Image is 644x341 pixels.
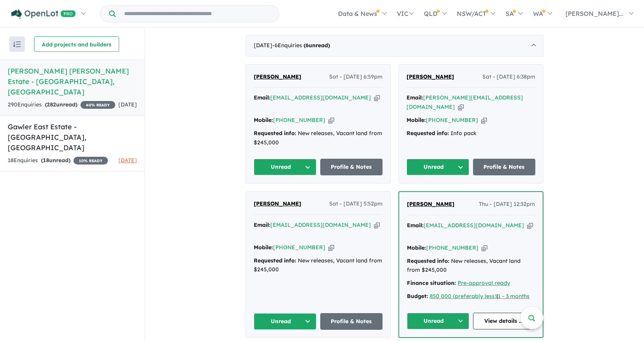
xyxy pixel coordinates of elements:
a: [PERSON_NAME] [407,72,454,82]
div: | [407,292,535,301]
strong: Finance situation: [407,279,456,286]
button: Add projects and builders [34,36,119,52]
a: [PERSON_NAME] [254,72,301,82]
a: View details ... [473,313,535,329]
button: Copy [481,116,487,124]
input: Try estate name, suburb, builder or developer [117,5,277,22]
button: Unread [254,159,316,175]
span: 18 [43,157,49,164]
div: New releases, Vacant land from $245,000 [254,256,383,275]
strong: Mobile: [407,244,426,251]
h5: [PERSON_NAME] [PERSON_NAME] Estate - [GEOGRAPHIC_DATA] , [GEOGRAPHIC_DATA] [8,66,137,97]
strong: Mobile: [407,117,426,123]
span: [PERSON_NAME] [407,73,454,80]
strong: Email: [254,221,270,228]
strong: ( unread) [45,101,77,108]
strong: Requested info: [254,257,296,264]
strong: Email: [407,222,424,229]
div: 290 Enquir ies [8,100,115,110]
div: [DATE] [246,35,543,57]
button: Copy [374,221,380,229]
a: 850 000 (preferably less) [430,293,497,300]
strong: Email: [254,94,270,101]
button: Unread [407,159,469,175]
span: [PERSON_NAME]... [565,10,624,17]
button: Unread [254,313,316,330]
span: [DATE] [118,101,137,108]
span: [PERSON_NAME] [254,73,301,80]
img: sort.svg [13,41,21,47]
a: [EMAIL_ADDRESS][DOMAIN_NAME] [270,94,371,101]
img: Openlot PRO Logo White [11,9,76,19]
div: New releases, Vacant land from $245,000 [254,129,383,147]
button: Unread [407,313,469,329]
button: Copy [482,244,487,252]
button: Copy [527,221,533,230]
a: Profile & Notes [320,313,383,330]
strong: Requested info: [407,257,449,264]
a: [PHONE_NUMBER] [426,244,478,251]
strong: Email: [407,94,423,101]
span: Sat - [DATE] 6:38pm [482,72,535,82]
span: Thu - [DATE] 12:32pm [479,200,535,209]
a: [PHONE_NUMBER] [273,244,325,251]
button: Copy [328,116,334,124]
a: Profile & Notes [473,159,536,175]
a: [PHONE_NUMBER] [273,117,325,123]
span: [PERSON_NAME] [407,200,454,207]
span: [PERSON_NAME] [254,200,301,207]
span: Sat - [DATE] 5:52pm [329,199,383,209]
span: 10 % READY [73,157,108,165]
span: 40 % READY [80,101,115,109]
div: Info pack [407,129,535,138]
a: [PHONE_NUMBER] [426,117,478,123]
div: New releases, Vacant land from $245,000 [407,257,535,275]
a: Profile & Notes [320,159,383,175]
strong: Requested info: [254,130,296,137]
strong: Budget: [407,293,428,300]
strong: Mobile: [254,117,273,123]
span: 6 [306,42,309,49]
strong: ( unread) [41,157,70,164]
a: [PERSON_NAME] [407,200,454,209]
strong: Mobile: [254,244,273,251]
h5: Gawler East Estate - [GEOGRAPHIC_DATA] , [GEOGRAPHIC_DATA] [8,122,137,153]
button: Copy [374,94,380,102]
a: [EMAIL_ADDRESS][DOMAIN_NAME] [270,221,371,228]
span: Sat - [DATE] 6:59pm [329,72,383,82]
span: 282 [47,101,56,108]
span: [DATE] [118,157,137,164]
a: [PERSON_NAME] [254,199,301,209]
button: Copy [458,103,464,111]
span: - 6 Enquir ies [272,42,330,49]
strong: Requested info: [407,130,449,137]
div: 18 Enquir ies [8,156,108,165]
button: Copy [328,243,334,252]
strong: ( unread) [304,42,330,49]
a: 1 - 3 months [498,293,530,300]
a: Pre-approval ready [458,279,510,286]
a: [EMAIL_ADDRESS][DOMAIN_NAME] [424,222,524,229]
a: [PERSON_NAME][EMAIL_ADDRESS][DOMAIN_NAME] [407,94,523,110]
